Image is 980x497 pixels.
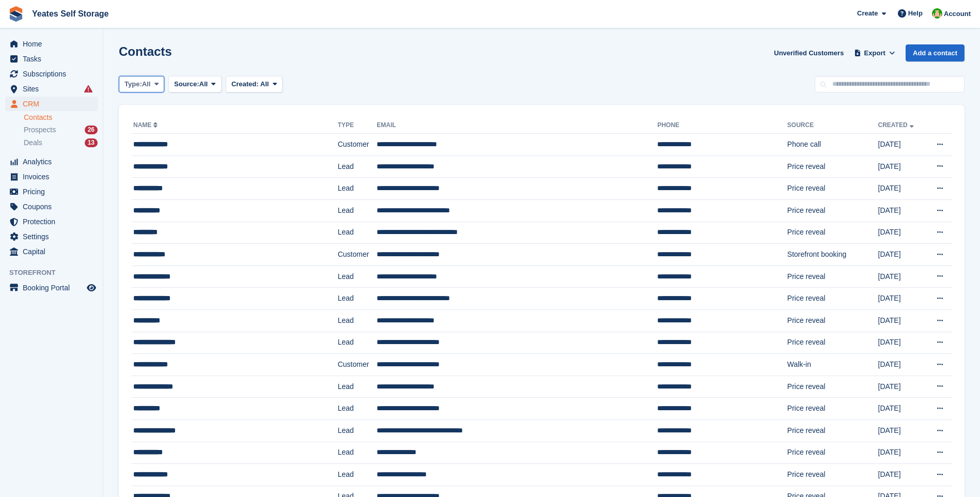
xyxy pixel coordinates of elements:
span: Subscriptions [23,67,85,81]
span: Capital [23,244,85,259]
a: Add a contact [906,44,965,61]
td: Price reveal [787,266,878,288]
td: Price reveal [787,376,878,398]
td: Price reveal [787,332,878,354]
td: Price reveal [787,309,878,332]
a: menu [5,244,98,259]
span: Deals [24,138,42,148]
td: Phone call [787,134,878,156]
td: [DATE] [878,288,925,310]
img: Angela Field [932,8,942,19]
td: Lead [338,266,377,288]
span: Storefront [9,268,103,278]
a: Created [878,121,916,129]
td: [DATE] [878,398,925,420]
td: [DATE] [878,244,925,266]
span: Settings [23,229,85,244]
span: Created: [231,80,259,88]
td: [DATE] [878,156,925,178]
td: [DATE] [878,222,925,244]
td: Lead [338,199,377,222]
a: menu [5,52,98,66]
td: [DATE] [878,464,925,486]
td: Price reveal [787,199,878,222]
span: Account [944,9,971,19]
a: menu [5,169,98,184]
td: Price reveal [787,420,878,442]
a: Preview store [85,282,98,294]
td: Price reveal [787,442,878,464]
td: Price reveal [787,222,878,244]
td: Price reveal [787,156,878,178]
button: Created: All [226,76,283,93]
a: menu [5,214,98,229]
a: menu [5,199,98,214]
span: Help [908,8,923,19]
td: Lead [338,332,377,354]
td: [DATE] [878,309,925,332]
td: Lead [338,288,377,310]
span: Protection [23,214,85,229]
span: Pricing [23,184,85,199]
div: 13 [85,138,98,147]
button: Source: All [168,76,222,93]
td: Price reveal [787,464,878,486]
td: Customer [338,134,377,156]
span: Create [857,8,878,19]
a: Name [133,121,160,129]
td: [DATE] [878,199,925,222]
td: [DATE] [878,442,925,464]
th: Source [787,117,878,134]
span: Booking Portal [23,281,85,295]
td: [DATE] [878,266,925,288]
td: Lead [338,309,377,332]
td: Lead [338,442,377,464]
a: menu [5,154,98,169]
h1: Contacts [119,44,172,58]
td: Customer [338,244,377,266]
td: [DATE] [878,420,925,442]
td: Customer [338,354,377,376]
a: Contacts [24,113,98,122]
td: [DATE] [878,134,925,156]
span: CRM [23,97,85,111]
th: Phone [657,117,787,134]
td: Lead [338,420,377,442]
span: All [142,79,151,89]
td: Price reveal [787,288,878,310]
span: Home [23,37,85,51]
td: Lead [338,464,377,486]
a: menu [5,82,98,96]
td: Lead [338,398,377,420]
a: menu [5,281,98,295]
a: Unverified Customers [770,44,848,61]
td: [DATE] [878,376,925,398]
td: [DATE] [878,178,925,200]
th: Email [377,117,657,134]
span: Sites [23,82,85,96]
span: All [199,79,208,89]
a: menu [5,97,98,111]
a: menu [5,67,98,81]
img: stora-icon-8386f47178a22dfd0bd8f6a31ec36ba5ce8667c1dd55bd0f319d3a0aa187defe.svg [8,6,24,22]
span: Export [864,48,885,58]
td: Lead [338,156,377,178]
a: Yeates Self Storage [28,5,113,22]
td: Storefront booking [787,244,878,266]
a: Deals 13 [24,137,98,148]
td: Lead [338,376,377,398]
span: Coupons [23,199,85,214]
span: Prospects [24,125,56,135]
span: Type: [125,79,142,89]
div: 26 [85,126,98,134]
i: Smart entry sync failures have occurred [84,85,92,93]
td: Walk-in [787,354,878,376]
a: menu [5,37,98,51]
th: Type [338,117,377,134]
button: Type: All [119,76,164,93]
a: Prospects 26 [24,125,98,135]
span: Tasks [23,52,85,66]
td: [DATE] [878,332,925,354]
td: Price reveal [787,178,878,200]
span: All [260,80,269,88]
